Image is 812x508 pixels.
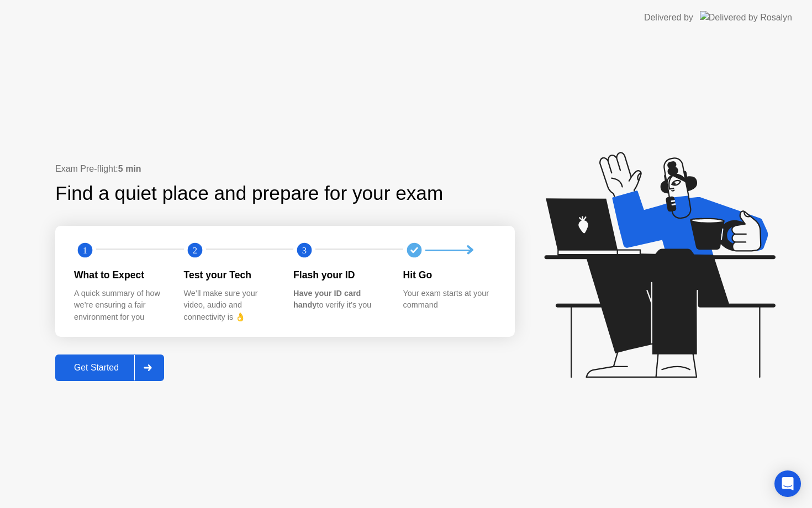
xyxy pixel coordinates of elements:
[302,245,307,256] text: 3
[403,288,495,311] div: Your exam starts at your command
[644,11,693,24] div: Delivered by
[700,11,792,24] img: Delivered by Rosalyn
[55,354,164,381] button: Get Started
[74,268,166,282] div: What to Expect
[774,470,801,497] div: Open Intercom Messenger
[55,179,445,208] div: Find a quiet place and prepare for your exam
[192,245,197,256] text: 2
[293,289,361,310] b: Have your ID card handy
[118,164,141,173] b: 5 min
[55,162,515,176] div: Exam Pre-flight:
[293,288,386,311] div: to verify it’s you
[83,245,87,256] text: 1
[184,268,276,282] div: Test your Tech
[293,268,386,282] div: Flash your ID
[74,288,166,324] div: A quick summary of how we’re ensuring a fair environment for you
[59,363,134,373] div: Get Started
[403,268,495,282] div: Hit Go
[184,288,276,324] div: We’ll make sure your video, audio and connectivity is 👌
